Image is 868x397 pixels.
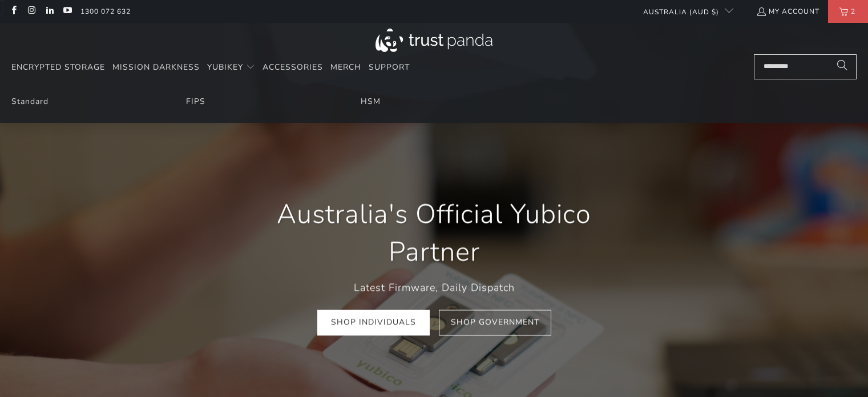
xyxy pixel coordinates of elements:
p: Latest Firmware, Daily Dispatch [246,279,623,296]
span: Merch [330,62,361,73]
a: Support [369,54,410,81]
a: Trust Panda Australia on Instagram [26,7,36,16]
a: Trust Panda Australia on LinkedIn [45,7,54,16]
summary: YubiKey [207,54,255,81]
a: Trust Panda Australia on YouTube [62,7,72,16]
a: FIPS [186,96,205,107]
a: 1300 072 632 [80,5,131,18]
iframe: 启动消息传送窗口的按钮 [822,351,859,388]
button: Search [828,54,857,79]
a: HSM [361,96,381,107]
input: Search... [754,54,857,79]
span: Support [369,62,410,73]
a: Merch [330,54,361,81]
nav: Translation missing: en.navigation.header.main_nav [11,54,410,81]
img: Trust Panda Australia [376,29,492,52]
a: Shop Government [439,310,551,336]
a: Encrypted Storage [11,54,105,81]
span: YubiKey [207,62,243,73]
a: Mission Darkness [112,54,200,81]
a: Standard [11,96,49,107]
h1: Australia's Official Yubico Partner [246,195,623,271]
a: Shop Individuals [317,310,430,336]
a: Trust Panda Australia on Facebook [9,7,18,16]
span: Accessories [263,62,323,73]
span: Mission Darkness [112,62,200,73]
a: Accessories [263,54,323,81]
span: Encrypted Storage [11,62,105,73]
a: My Account [756,5,819,18]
